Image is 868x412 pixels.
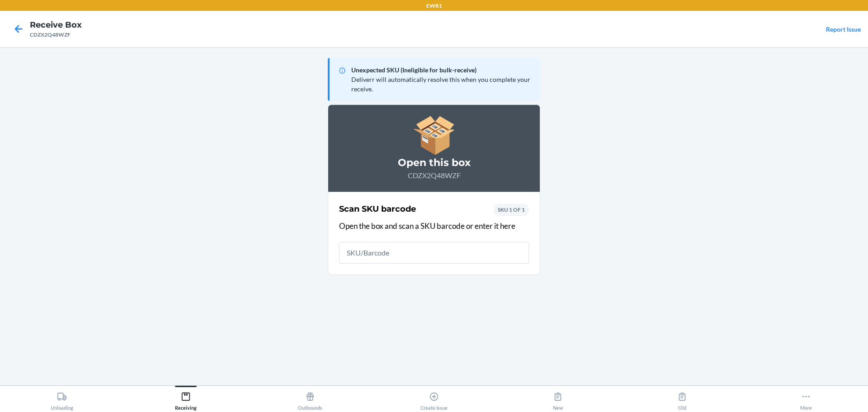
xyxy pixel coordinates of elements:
p: Deliverr will automatically resolve this when you complete your receive. [351,75,533,94]
a: Report Issue [826,25,861,33]
button: More [744,386,868,411]
h4: Receive Box [30,19,82,31]
div: CDZX2Q48WZF [30,31,82,39]
button: Old [620,386,744,411]
button: Receiving [124,386,248,411]
div: Unloading [51,388,73,411]
p: EWR1 [426,2,442,10]
input: SKU/Barcode [339,242,529,264]
div: More [800,388,812,411]
div: Receiving [175,388,197,411]
p: CDZX2Q48WZF [339,170,529,181]
div: Outbounds [298,388,322,411]
p: SKU 1 OF 1 [498,206,525,214]
h3: Open this box [339,156,529,170]
div: New [553,388,563,411]
div: Old [677,388,687,411]
button: New [496,386,620,411]
p: Unexpected SKU (Ineligible for bulk-receive) [351,65,533,75]
button: Create Issue [372,386,496,411]
p: Open the box and scan a SKU barcode or enter it here [339,220,529,232]
div: Create Issue [420,388,448,411]
h2: Scan SKU barcode [339,203,416,215]
button: Outbounds [248,386,372,411]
